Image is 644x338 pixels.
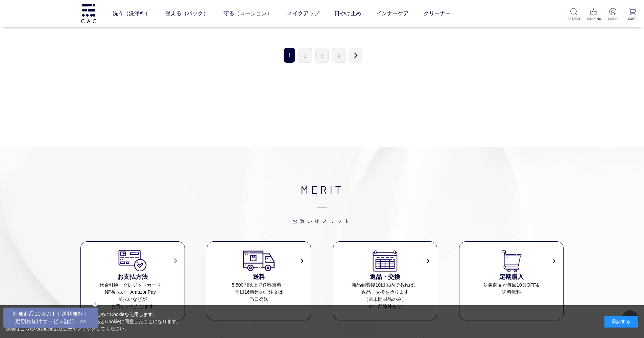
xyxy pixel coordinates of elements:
a: 3 [315,48,329,63]
a: 洗う（洗浄料） [113,4,150,23]
h3: お支払方法 [81,272,185,282]
span: 1 [284,48,295,63]
p: SEARCH [568,16,580,21]
h2: MERIT [80,181,564,224]
dd: 商品到着後10日以内であれば、 返品・交換を承ります （※未開封品のみ） ※一部除外あり [333,282,437,310]
h3: 返品・交換 [333,272,437,282]
a: RANKING [587,8,600,21]
a: 次 [349,48,362,64]
p: LOGIN [606,16,619,21]
dd: 5,500円以上で送料無料・ 平日16時迄のご注文は 当日発送 [207,282,311,303]
a: クリーナー [424,4,451,23]
dd: 代金引換・クレジットカード・ NP後払い・AmazonPay・ 前払いなどが お選びいただけます [81,282,185,310]
h3: 送料 [207,272,311,282]
a: LOGIN [606,8,619,21]
a: 返品・交換 商品到着後10日以内であれば、返品・交換を承ります（※未開封品のみ）※一部除外あり [333,248,437,310]
a: CART [626,8,639,21]
a: 整える（パック） [165,4,209,23]
a: 送料 5,500円以上で送料無料・平日16時迄のご注文は当日発送 [207,248,311,303]
a: 4 [332,48,345,63]
p: CART [626,16,639,21]
a: SEARCH [568,8,580,21]
img: logo [80,4,97,23]
p: RANKING [587,16,600,21]
a: メイクアップ [287,4,319,23]
dd: 対象商品が毎回10％OFF& 送料無料 [459,282,563,296]
a: 日やけ止め [334,4,361,23]
span: お買い物メリット [80,197,564,224]
a: 2 [299,48,312,63]
a: 守る（ローション） [223,4,272,23]
a: 定期購入 対象商品が毎回10％OFF&送料無料 [459,248,563,296]
div: 承諾する [604,316,638,328]
h3: 定期購入 [459,272,563,282]
a: インナーケア [376,4,409,23]
a: お支払方法 代金引換・クレジットカード・NP後払い・AmazonPay・前払いなどがお選びいただけます [81,248,185,310]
